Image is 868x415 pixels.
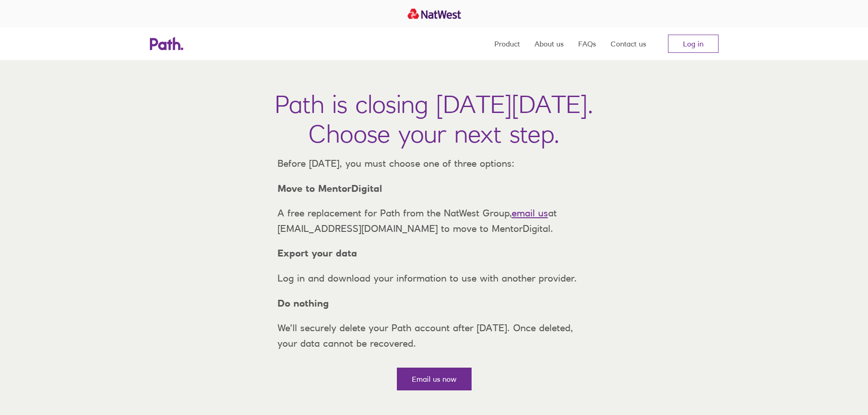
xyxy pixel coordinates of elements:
[277,297,329,309] strong: Do nothing
[275,89,593,149] h1: Path is closing [DATE][DATE]. Choose your next step.
[512,207,548,219] a: email us
[270,156,598,171] p: Before [DATE], you must choose one of three options:
[494,27,520,60] a: Product
[270,271,598,286] p: Log in and download your information to use with another provider.
[277,247,357,259] strong: Export your data
[277,183,382,194] strong: Move to MentorDigital
[270,320,598,351] p: We’ll securely delete your Path account after [DATE]. Once deleted, your data cannot be recovered.
[397,368,472,390] a: Email us now
[668,35,719,53] a: Log in
[270,205,598,236] p: A free replacement for Path from the NatWest Group, at [EMAIL_ADDRESS][DOMAIN_NAME] to move to Me...
[611,27,646,60] a: Contact us
[578,27,596,60] a: FAQs
[534,27,564,60] a: About us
